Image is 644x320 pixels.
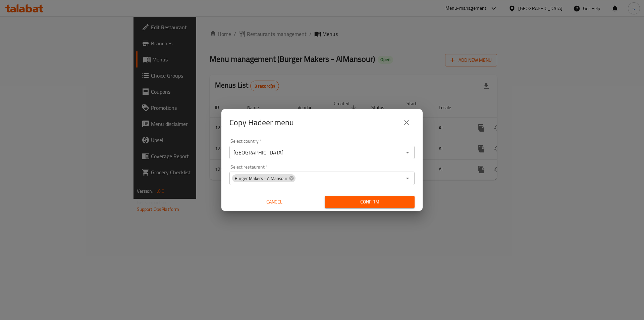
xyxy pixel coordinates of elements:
button: Cancel [229,196,319,208]
div: Burger Makers - AlMansour [232,174,296,182]
button: Open [403,148,412,157]
h2: Copy Hadeer menu [229,117,294,128]
span: Burger Makers - AlMansour [232,175,290,182]
span: Cancel [232,198,317,206]
button: Confirm [325,196,415,208]
span: Confirm [330,198,409,206]
button: close [398,115,415,131]
button: Open [403,174,412,183]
